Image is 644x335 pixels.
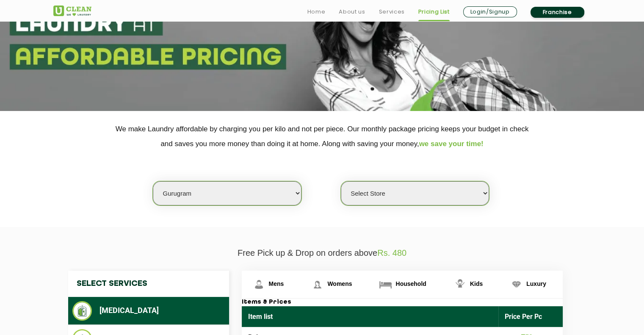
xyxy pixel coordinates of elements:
[269,280,284,287] span: Mens
[531,7,584,18] a: Franchise
[379,7,404,17] a: Services
[419,140,484,148] span: we save your time!
[339,7,365,17] a: About us
[53,122,591,151] p: We make Laundry affordable by charging you per kilo and not per piece. Our monthly package pricin...
[377,248,406,257] span: Rs. 480
[72,301,92,321] img: Dry Cleaning
[242,299,563,306] h3: Items & Prices
[498,306,563,327] th: Price Per Pc
[418,7,450,17] a: Pricing List
[526,280,546,287] span: Luxury
[53,248,591,258] p: Free Pick up & Drop on orders above
[453,277,467,292] img: Kids
[68,271,229,297] h4: Select Services
[252,277,266,292] img: Mens
[307,7,326,17] a: Home
[509,277,524,292] img: Luxury
[470,280,483,287] span: Kids
[463,6,517,17] a: Login/Signup
[310,277,325,292] img: Womens
[53,6,91,16] img: UClean Laundry and Dry Cleaning
[395,280,426,287] span: Household
[327,280,352,287] span: Womens
[242,306,499,327] th: Item list
[72,301,225,321] li: [MEDICAL_DATA]
[378,277,393,292] img: Household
